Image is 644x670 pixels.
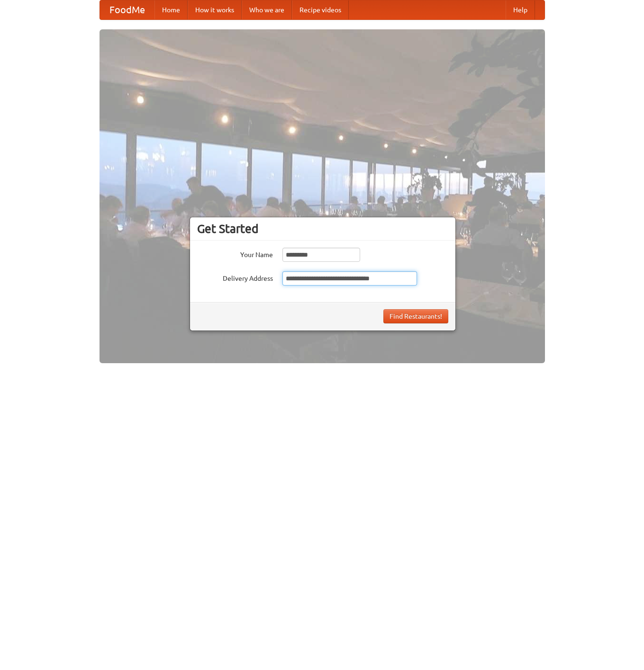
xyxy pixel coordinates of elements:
a: Recipe videos [292,0,349,19]
label: Delivery Address [197,271,273,283]
a: Home [154,0,188,19]
a: How it works [188,0,242,19]
h3: Get Started [197,222,448,236]
a: Who we are [242,0,292,19]
a: Help [506,0,535,19]
label: Your Name [197,248,273,259]
button: Find Restaurants! [383,309,448,323]
a: FoodMe [100,0,154,19]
